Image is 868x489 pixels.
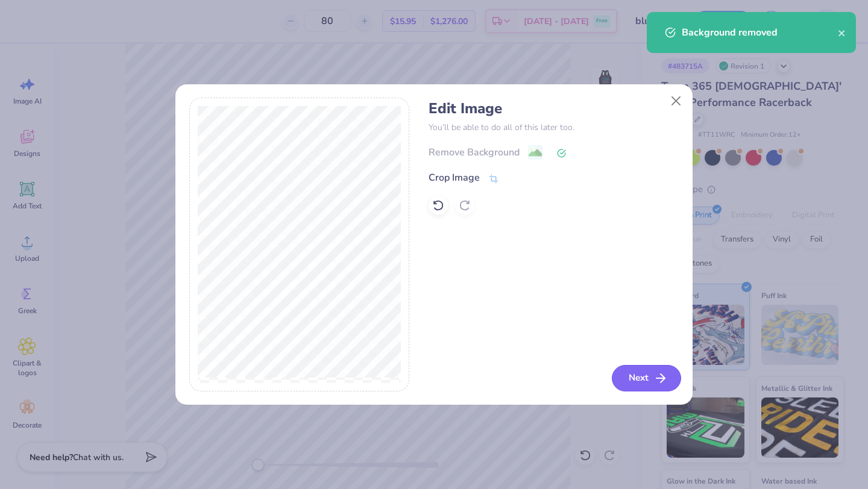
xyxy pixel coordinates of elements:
[665,89,688,112] button: Close
[838,25,846,40] button: close
[429,121,679,134] p: You’ll be able to do all of this later too.
[429,100,679,117] h4: Edit Image
[682,25,838,40] div: Background removed
[612,365,681,391] button: Next
[429,170,480,185] div: Crop Image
